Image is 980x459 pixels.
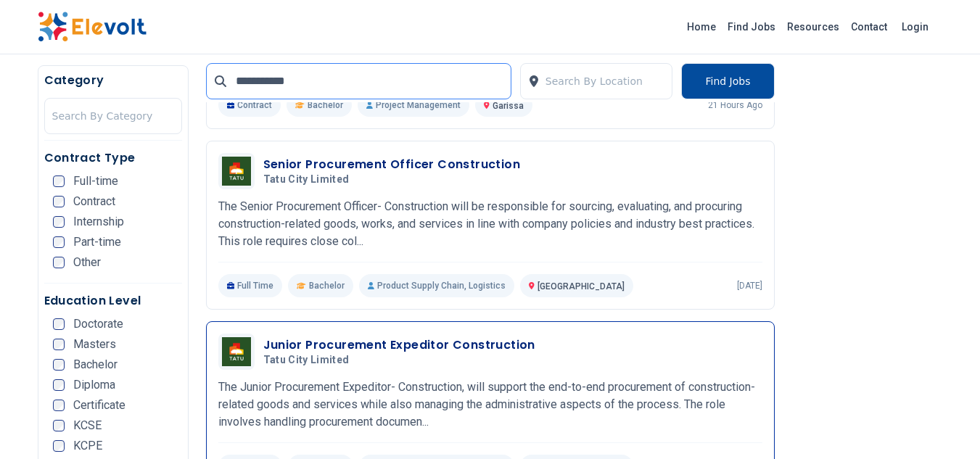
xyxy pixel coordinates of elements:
span: KCPE [73,440,102,452]
h5: Contract Type [44,149,182,167]
img: Tatu City Limited [222,337,251,366]
p: [DATE] [737,280,762,291]
input: Bachelor [53,359,65,371]
span: Certificate [73,400,125,411]
img: Elevolt [38,12,147,42]
button: Find Jobs [681,63,774,99]
p: Full Time [218,274,283,297]
a: Find Jobs [722,15,781,38]
span: KCSE [73,420,102,431]
h3: Senior Procurement Officer Construction [263,156,521,173]
input: Part-time [53,236,65,248]
input: Doctorate [53,318,65,330]
p: Project Management [358,94,469,117]
input: KCPE [53,440,65,452]
span: Bachelor [309,280,345,291]
input: Diploma [53,379,65,391]
span: Full-time [73,175,118,187]
a: Login [893,12,937,41]
a: Resources [781,15,845,38]
span: Masters [73,339,116,350]
span: Bachelor [73,359,118,371]
input: Full-time [53,175,65,187]
p: The Junior Procurement Expeditor- Construction, will support the end-to-end procurement of constr... [218,379,762,431]
span: Contract [73,196,115,207]
p: Product Supply Chain, Logistics [359,274,514,297]
p: Contract [218,94,281,117]
a: Home [681,15,722,38]
a: Contact [845,15,893,38]
span: Bachelor [308,99,343,111]
span: Internship [73,216,124,228]
iframe: Chat Widget [907,389,980,459]
h5: Education Level [44,292,182,310]
a: Tatu City LimitedSenior Procurement Officer ConstructionTatu City LimitedThe Senior Procurement O... [218,153,762,297]
input: KCSE [53,420,65,431]
input: Internship [53,216,65,228]
span: Garissa [493,101,524,111]
span: [GEOGRAPHIC_DATA] [538,281,625,291]
img: Tatu City Limited [222,157,251,186]
span: Tatu City Limited [263,173,350,186]
p: The Senior Procurement Officer- Construction will be responsible for sourcing, evaluating, and pr... [218,198,762,250]
span: Diploma [73,379,115,391]
input: Certificate [53,400,65,411]
h3: Junior Procurement Expeditor Construction [263,336,535,354]
input: Other [53,257,65,268]
span: Doctorate [73,318,123,330]
span: Part-time [73,236,121,248]
input: Masters [53,339,65,350]
h5: Category [44,72,182,89]
span: Other [73,257,101,268]
p: 21 hours ago [708,99,762,111]
input: Contract [53,196,65,207]
span: Tatu City Limited [263,354,350,367]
